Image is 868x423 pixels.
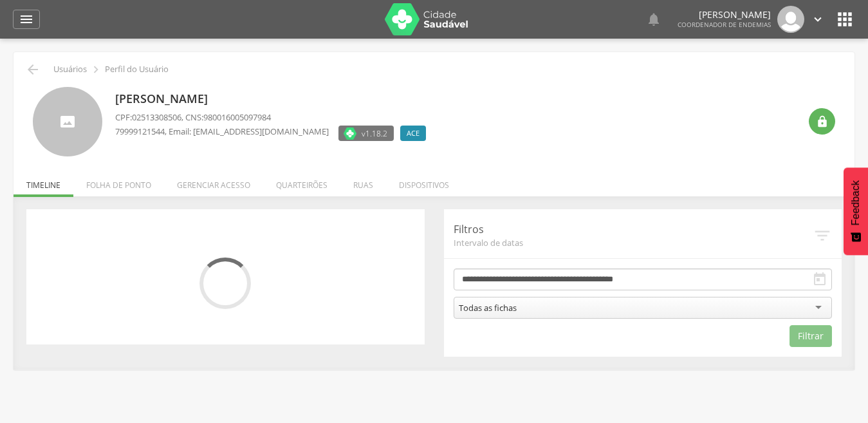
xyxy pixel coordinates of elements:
[459,302,517,314] div: Todas as fichas
[340,167,386,197] li: Ruas
[203,111,271,123] span: 980016005097984
[835,9,855,30] i: 
[19,12,34,27] i: 
[13,10,40,29] a: 
[809,108,835,135] div: Resetar senha
[811,12,825,26] i: 
[105,64,169,75] p: Perfil do Usuário
[132,111,181,123] span: 02513308506
[164,167,263,197] li: Gerenciar acesso
[386,167,462,197] li: Dispositivos
[811,6,825,33] a: 
[89,62,103,77] i: 
[115,126,165,137] span: 79999121544
[646,12,661,27] i: 
[812,272,827,287] i: 
[678,10,771,19] p: [PERSON_NAME]
[844,167,868,255] button: Feedback - Mostrar pesquisa
[678,20,771,29] span: Coordenador de Endemias
[263,167,340,197] li: Quarteirões
[816,115,829,128] i: 
[338,126,394,141] label: Versão do aplicativo
[362,127,387,140] span: v1.18.2
[407,128,420,138] span: ACE
[454,237,813,249] span: Intervalo de datas
[73,167,164,197] li: Folha de ponto
[646,6,661,33] a: 
[813,226,832,245] i: 
[115,111,432,124] p: CPF: , CNS:
[850,180,862,225] span: Feedback
[115,126,329,138] p: , Email: [EMAIL_ADDRESS][DOMAIN_NAME]
[53,64,87,75] p: Usuários
[454,222,813,237] p: Filtros
[25,62,41,77] i: Voltar
[115,91,432,108] p: [PERSON_NAME]
[790,325,832,347] button: Filtrar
